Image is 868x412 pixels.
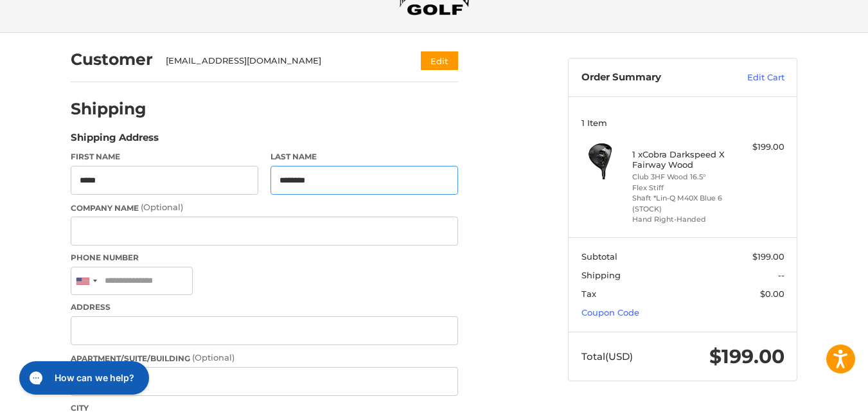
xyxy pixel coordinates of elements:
li: Hand Right-Handed [632,214,731,225]
h2: Customer [71,49,153,69]
label: Company Name [71,201,458,214]
iframe: Gorgias live chat messenger [13,357,153,399]
a: Edit Cart [720,71,784,84]
label: Address [71,301,458,313]
span: Subtotal [581,251,617,262]
small: (Optional) [141,202,183,212]
button: Edit [421,51,458,70]
li: Shaft *Lin-Q M40X Blue 6 (STOCK) [632,193,731,214]
legend: Shipping Address [71,130,159,151]
label: Last Name [270,151,458,163]
span: $0.00 [760,289,784,299]
div: United States: +1 [71,267,101,295]
span: Shipping [581,270,621,280]
div: $199.00 [734,141,784,154]
label: Phone Number [71,252,458,264]
span: $199.00 [752,251,784,262]
span: -- [778,270,784,280]
label: Apartment/Suite/Building [71,352,458,364]
span: $199.00 [709,345,784,368]
span: Tax [581,289,596,299]
a: Coupon Code [581,307,639,318]
h2: Shipping [71,99,146,119]
small: (Optional) [192,352,235,363]
h3: 1 Item [581,118,784,128]
li: Club 3HF Wood 16.5° [632,172,731,183]
span: Total (USD) [581,350,633,363]
h3: Order Summary [581,71,720,84]
label: First Name [71,151,258,163]
li: Flex Stiff [632,183,731,193]
div: [EMAIL_ADDRESS][DOMAIN_NAME] [166,55,396,67]
h4: 1 x Cobra Darkspeed X Fairway Wood [632,149,731,170]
